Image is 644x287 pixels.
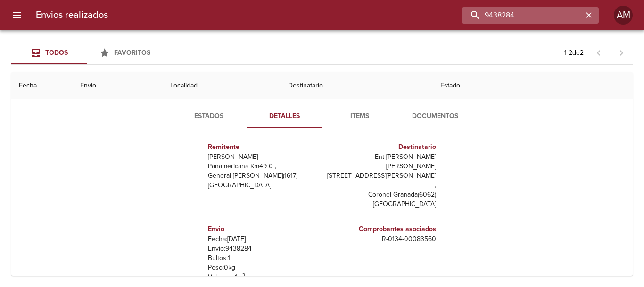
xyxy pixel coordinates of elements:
h6: Comprobantes asociados [326,224,436,235]
p: [PERSON_NAME] [208,152,318,162]
span: Documentos [403,111,467,122]
p: Coronel Granada ( 6062 ) [326,190,436,200]
p: 1 - 2 de 2 [564,48,584,58]
div: Tabs Envios [11,42,162,64]
span: Items [328,111,392,122]
p: Bultos: 1 [208,253,318,263]
span: Detalles [252,111,316,122]
h6: Destinatario [326,142,436,152]
p: Volumen: 1 m [208,272,318,282]
span: Estados [177,111,241,122]
th: Destinatario [281,72,433,99]
p: Panamericana Km49 0 , [208,162,318,171]
p: General [PERSON_NAME] ( 1617 ) [208,171,318,181]
th: Fecha [11,72,73,99]
p: Fecha: [DATE] [208,235,318,244]
span: Pagina anterior [587,48,610,57]
span: Pagina siguiente [610,42,633,64]
p: Ent [PERSON_NAME] [326,152,436,162]
p: [PERSON_NAME] [STREET_ADDRESS][PERSON_NAME] , [326,162,436,190]
span: Todos [45,49,68,57]
span: Favoritos [114,49,150,57]
div: Abrir información de usuario [614,6,633,25]
button: menu [6,4,28,26]
h6: Envios realizados [36,8,108,23]
div: AM [614,6,633,25]
p: [GEOGRAPHIC_DATA] [326,200,436,209]
h6: Remitente [208,142,318,152]
input: buscar [462,7,583,24]
p: Peso: 0 kg [208,263,318,272]
div: Tabs detalle de guia [171,105,473,128]
p: Envío: 9438284 [208,244,318,253]
sup: 3 [242,272,245,278]
th: Localidad [163,72,281,99]
th: Estado [433,72,633,99]
p: R - 0134 - 00083560 [326,235,436,244]
th: Envio [73,72,163,99]
p: [GEOGRAPHIC_DATA] [208,181,318,190]
h6: Envio [208,224,318,235]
